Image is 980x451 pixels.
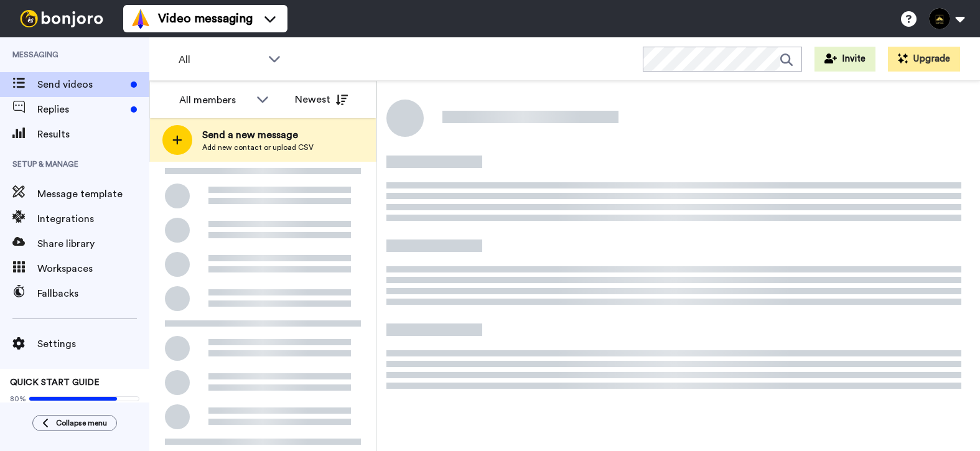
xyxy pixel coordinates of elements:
[202,142,314,152] span: Add new contact or upload CSV
[37,127,149,142] span: Results
[158,10,253,27] span: Video messaging
[56,418,107,428] span: Collapse menu
[32,415,117,431] button: Collapse menu
[10,394,26,404] span: 80%
[37,212,149,226] span: Integrations
[37,102,126,117] span: Replies
[15,10,108,27] img: bj-logo-header-white.svg
[814,47,875,72] button: Invite
[202,128,314,142] span: Send a new message
[37,286,149,301] span: Fallbacks
[131,9,151,29] img: vm-color.svg
[888,47,960,72] button: Upgrade
[10,378,100,387] span: QUICK START GUIDE
[37,261,149,276] span: Workspaces
[179,93,250,108] div: All members
[179,52,262,67] span: All
[37,187,149,202] span: Message template
[286,87,357,112] button: Newest
[37,236,149,251] span: Share library
[37,77,126,92] span: Send videos
[37,337,149,351] span: Settings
